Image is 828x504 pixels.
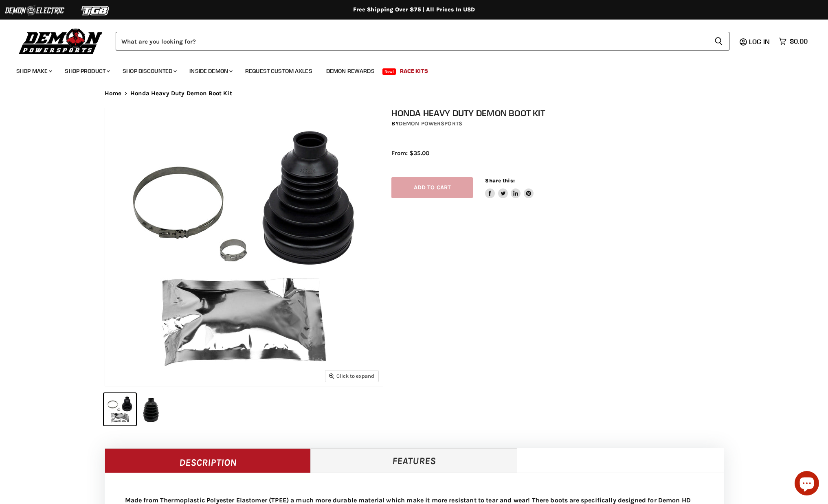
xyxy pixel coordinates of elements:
a: Shop Discounted [116,63,182,79]
button: IMAGE thumbnail [138,393,164,425]
aside: Share this: [485,177,534,199]
h1: Honda Heavy Duty Demon Boot Kit [391,108,732,118]
button: IMAGE thumbnail [104,393,136,425]
nav: Breadcrumbs [88,90,740,97]
span: New! [382,68,396,75]
form: Product [116,32,729,50]
input: Search [116,32,708,50]
a: Request Custom Axles [239,63,318,79]
span: Click to expand [329,373,374,379]
a: Features [311,448,517,473]
img: Demon Powersports [16,26,105,55]
button: Search [708,32,729,50]
span: Share this: [485,177,514,184]
img: TGB Logo 2 [65,3,126,18]
a: Race Kits [394,63,434,79]
a: Demon Rewards [320,63,381,79]
a: Home [105,90,122,97]
div: by [391,119,732,128]
a: Log in [745,38,775,45]
a: Demon Powersports [399,120,462,127]
ul: Main menu [10,59,806,79]
a: $0.00 [775,35,812,47]
img: IMAGE [105,108,383,386]
img: Demon Electric Logo 2 [4,3,65,18]
span: Log in [749,37,770,46]
a: Shop Make [10,63,57,79]
a: Description [105,448,311,473]
button: Click to expand [325,370,378,381]
div: Free Shipping Over $75 | All Prices In USD [88,6,740,13]
inbox-online-store-chat: Shopify online store chat [792,471,821,497]
span: Honda Heavy Duty Demon Boot Kit [130,90,232,97]
a: Shop Product [59,63,115,79]
span: From: $35.00 [391,149,429,157]
span: $0.00 [790,37,808,45]
a: Inside Demon [183,63,237,79]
